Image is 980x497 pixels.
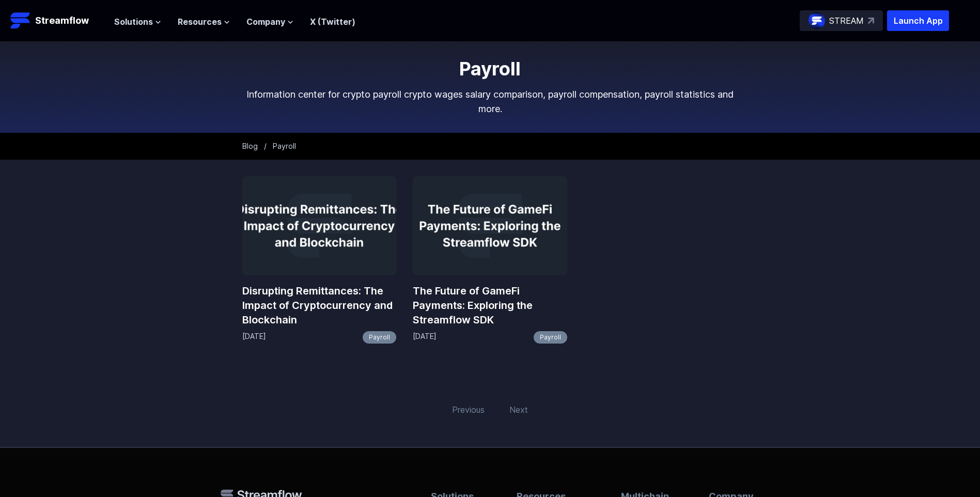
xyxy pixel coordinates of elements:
span: Payroll [273,142,296,150]
button: Company [246,15,293,28]
a: X (Twitter) [310,17,355,27]
a: Streamflow [10,10,104,31]
span: Next [503,397,534,422]
a: Blog [242,142,258,150]
img: streamflow-logo-circle.png [808,12,825,29]
img: Streamflow Logo [10,10,31,31]
p: Streamflow [35,13,89,28]
p: [DATE] [413,331,437,344]
span: Company [246,15,285,28]
span: / [264,142,267,150]
span: Previous [446,397,491,422]
span: Solutions [114,15,153,28]
p: Information center for crypto payroll crypto wages salary comparison, payroll compensation, payro... [242,87,738,116]
a: Payroll [363,331,396,344]
img: The Future of GameFi Payments: Exploring the Streamflow SDK [413,176,567,275]
img: Disrupting Remittances: The Impact of Cryptocurrency and Blockchain [242,176,397,275]
a: STREAM [800,10,883,31]
img: top-right-arrow.svg [868,18,874,24]
button: Solutions [114,15,161,28]
span: Resources [178,15,222,28]
a: The Future of GameFi Payments: Exploring the Streamflow SDK [413,284,567,327]
p: [DATE] [242,331,266,344]
a: Disrupting Remittances: The Impact of Cryptocurrency and Blockchain [242,284,397,327]
h1: Payroll [242,58,738,79]
a: Payroll [534,331,567,344]
p: STREAM [829,14,864,27]
button: Resources [178,15,230,28]
button: Launch App [887,10,949,31]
